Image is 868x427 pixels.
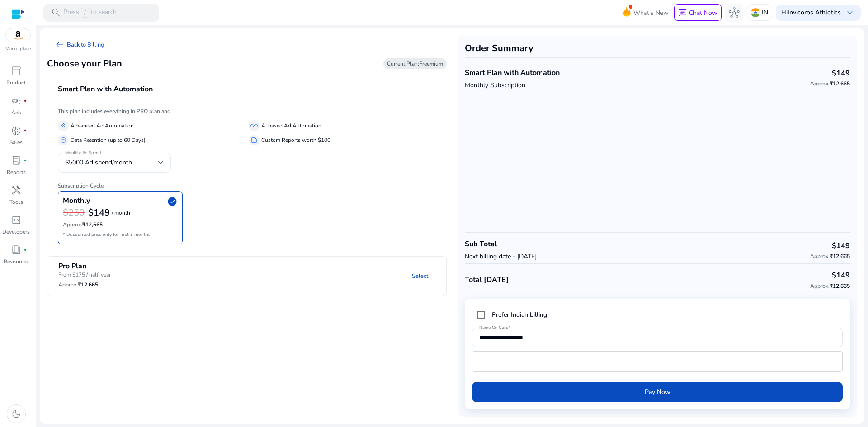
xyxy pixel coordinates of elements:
[810,283,850,289] h6: ₹12,665
[24,129,27,132] span: fiber_manual_record
[88,206,110,219] b: $149
[11,215,22,225] span: code_blocks
[751,8,760,17] img: in.svg
[54,39,65,50] span: arrow_left_alt
[387,60,443,67] span: Current Plan:
[63,197,90,205] h4: Monthly
[58,271,111,279] p: From $175 / half-year
[47,36,112,54] a: arrow_left_altBack to Billing
[60,122,67,129] span: gavel
[810,80,830,87] span: Approx.
[24,23,99,31] div: Domain: [DOMAIN_NAME]
[2,228,30,236] p: Developers
[58,85,153,94] h4: Smart Plan with Automation
[58,282,111,288] h6: ₹12,665
[71,136,146,145] p: Data Retention (up to 60 Days)
[465,240,537,249] h4: Sub Total
[11,108,21,117] p: Ads
[63,230,178,239] p: * Discounted price only for first 3 months
[90,52,97,60] img: tab_keywords_by_traffic_grey.svg
[63,221,82,228] span: Approx.
[762,5,768,20] p: IN
[11,155,22,166] span: lab_profile
[674,4,722,21] button: chatChat Now
[167,196,178,207] span: check_circle
[51,7,61,18] span: search
[788,8,841,17] b: Invicoros Athletics
[261,136,330,145] p: Custom Reports worth $100
[250,122,258,129] span: all_inclusive
[11,244,22,255] span: book_4
[832,242,850,250] h4: $149
[810,253,830,260] span: Approx.
[58,281,78,288] span: Approx.
[479,324,508,331] mat-label: Name On Card
[9,198,23,206] p: Tools
[47,74,468,105] mat-expansion-panel-header: Smart Plan with Automation
[250,136,258,144] span: summarize
[63,207,85,218] h3: $250
[11,125,22,136] span: donut_small
[24,159,27,162] span: fiber_manual_record
[729,7,740,18] span: hub
[47,58,122,69] h3: Choose your Plan
[465,69,560,77] h4: Smart Plan with Automation
[34,53,81,59] div: Domain Overview
[58,108,436,114] h6: This plan includes everything in PRO plan and,
[47,105,447,252] div: Smart Plan with Automation
[810,253,850,259] h6: ₹12,665
[81,8,89,18] span: /
[25,14,44,22] div: v 4.0.24
[24,52,32,60] img: tab_domain_overview_orange.svg
[419,60,443,67] b: Freemium
[71,121,134,131] p: Advanced Ad Automation
[689,9,717,17] p: Chat Now
[844,7,855,18] span: keyboard_arrow_down
[6,28,30,42] img: amazon.svg
[465,43,850,54] h3: Order Summary
[11,185,22,196] span: handyman
[24,248,27,252] span: fiber_manual_record
[100,53,152,59] div: Keywords by Traffic
[11,66,22,76] span: inventory_2
[832,69,850,78] h4: $149
[645,387,670,397] span: Pay Now
[6,79,26,87] p: Product
[810,282,830,290] span: Approx.
[11,408,22,419] span: dark_mode
[781,9,841,16] p: Hi
[58,262,111,271] h4: Pro Plan
[65,158,132,167] span: $5000 Ad spend/month
[4,258,29,266] p: Resources
[405,268,435,284] a: Select
[725,4,743,22] button: hub
[633,5,669,21] span: What's New
[465,276,509,284] h4: Total [DATE]
[9,138,23,146] p: Sales
[47,257,468,296] mat-expansion-panel-header: Pro PlanFrom $175 / half-yearApprox.₹12,665Select
[678,9,687,18] span: chat
[261,121,321,131] p: AI based Ad Automation
[24,99,27,103] span: fiber_manual_record
[810,80,850,87] h6: ₹12,665
[14,14,22,22] img: logo_orange.svg
[7,168,26,176] p: Reports
[65,150,101,156] mat-label: Monthly Ad Spend
[112,210,130,216] p: / month
[472,382,843,402] button: Pay Now
[477,352,838,371] iframe: Secure card payment input frame
[63,8,117,18] p: Press to search
[490,310,547,319] label: Prefer Indian billing
[14,23,22,31] img: website_grey.svg
[63,221,178,228] h6: ₹12,665
[11,95,22,106] span: campaign
[58,175,436,189] h6: Subscription Cycle
[465,252,537,261] p: Next billing date - [DATE]
[5,46,31,52] p: Marketplace
[60,136,67,144] span: database
[465,80,560,90] p: Monthly Subscription
[832,271,850,280] h4: $149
